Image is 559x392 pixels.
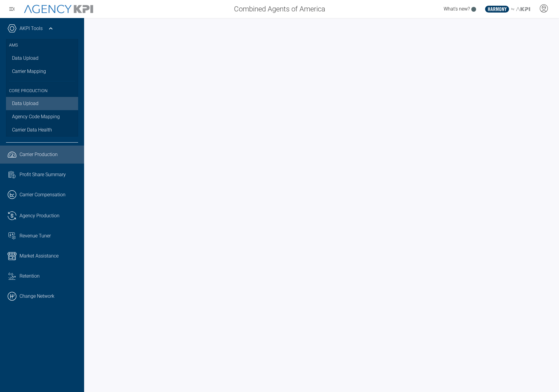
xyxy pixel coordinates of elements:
[20,252,59,260] span: Market Assistance
[20,232,51,240] span: Revenue Tuner
[20,171,66,178] span: Profit Share Summary
[444,6,470,12] span: What's new?
[234,4,325,14] span: Combined Agents of America
[12,126,52,134] span: Carrier Data Health
[20,212,59,219] span: Agency Production
[24,5,93,14] img: AgencyKPI
[20,191,65,198] span: Carrier Compensation
[6,65,78,78] a: Carrier Mapping
[6,52,78,65] a: Data Upload
[6,123,78,137] a: Carrier Data Health
[20,151,58,158] span: Carrier Production
[9,81,75,97] h3: Core Production
[20,273,78,280] div: Retention
[6,97,78,110] a: Data Upload
[20,25,43,32] a: AKPI Tools
[6,110,78,123] a: Agency Code Mapping
[9,39,75,52] h3: AMS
